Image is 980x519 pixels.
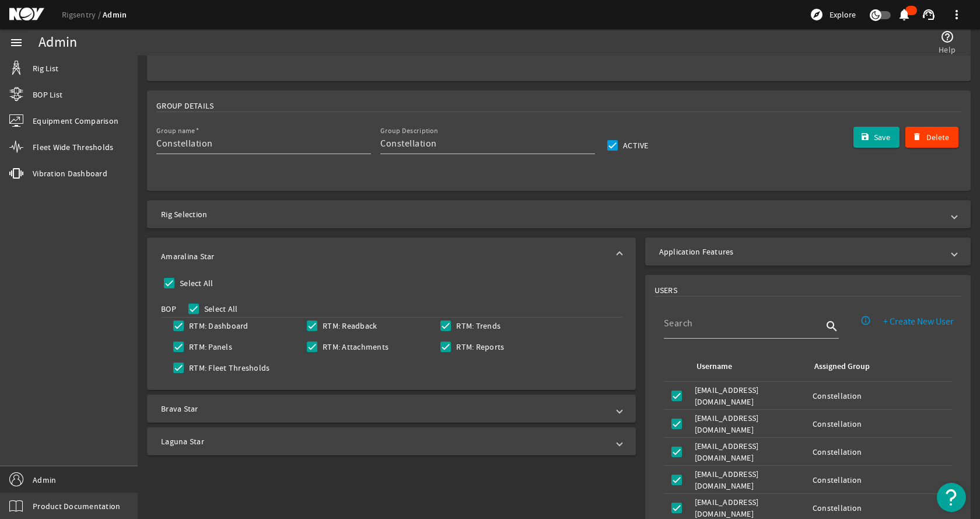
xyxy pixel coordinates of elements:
[874,311,963,332] button: + Create New User
[659,246,943,257] mat-panel-title: Application Features
[940,30,954,44] mat-icon: help_outline
[454,320,501,332] label: RTM: Trends
[156,100,213,112] span: Group Details
[147,395,636,423] mat-expansion-panel-header: Brava Star
[695,412,803,436] div: [EMAIL_ADDRESS][DOMAIN_NAME]
[33,168,107,179] span: Vibration Dashboard
[813,446,947,458] div: Constellation
[654,284,677,296] span: USERS
[695,360,799,373] div: Username
[9,166,23,180] mat-icon: vibration
[922,8,936,22] mat-icon: support_agent
[320,341,388,353] label: RTM: Attachments
[202,303,238,315] label: Select All
[33,115,118,127] span: Equipment Comparison
[33,89,62,100] span: BOP List
[62,9,103,20] a: Rigsentry
[695,440,803,464] div: [EMAIL_ADDRESS][DOMAIN_NAME]
[147,275,636,390] div: Amaralina Star
[860,315,871,326] mat-icon: info_outline
[9,36,23,50] mat-icon: menu
[147,200,971,228] mat-expansion-panel-header: Rig Selection
[38,37,77,48] div: Admin
[161,208,943,220] mat-panel-title: Rig Selection
[813,390,947,402] div: Constellation
[320,320,377,332] label: RTM: Readback
[380,127,438,135] mat-label: Group Description
[33,62,58,74] span: Rig List
[177,277,213,289] label: Select All
[905,127,958,148] button: Delete
[805,5,860,24] button: Explore
[810,8,824,22] mat-icon: explore
[156,127,195,135] mat-label: Group name
[814,360,870,373] div: Assigned Group
[33,474,56,486] span: Admin
[897,8,911,22] mat-icon: notifications
[696,360,732,373] div: Username
[695,384,803,407] div: [EMAIL_ADDRESS][DOMAIN_NAME]
[695,468,803,492] div: [EMAIL_ADDRESS][DOMAIN_NAME]
[621,140,649,151] label: Active
[926,131,949,143] span: Delete
[645,238,971,266] mat-expansion-panel-header: Application Features
[161,436,608,447] mat-panel-title: Laguna Star
[161,250,608,262] mat-panel-title: Amaralina Star
[187,320,249,332] label: RTM: Dashboard
[874,131,890,143] span: Save
[147,427,636,455] mat-expansion-panel-header: Laguna Star
[33,141,113,153] span: Fleet Wide Thresholds
[33,500,120,512] span: Product Documentation
[813,474,947,486] div: Constellation
[883,316,954,328] span: + Create New User
[853,127,900,148] button: Save
[813,418,947,430] div: Constellation
[103,9,127,20] a: Admin
[943,1,971,29] button: more_vert
[937,483,966,512] button: Open Resource Center
[664,316,822,330] input: Search
[161,303,176,315] span: BOP
[147,238,636,275] mat-expansion-panel-header: Amaralina Star
[161,403,608,414] mat-panel-title: Brava Star
[813,502,947,514] div: Constellation
[454,341,504,353] label: RTM: Reports
[825,319,839,333] i: search
[187,341,232,353] label: RTM: Panels
[939,44,956,55] span: Help
[187,362,269,374] label: RTM: Fleet Thresholds
[829,9,856,20] span: Explore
